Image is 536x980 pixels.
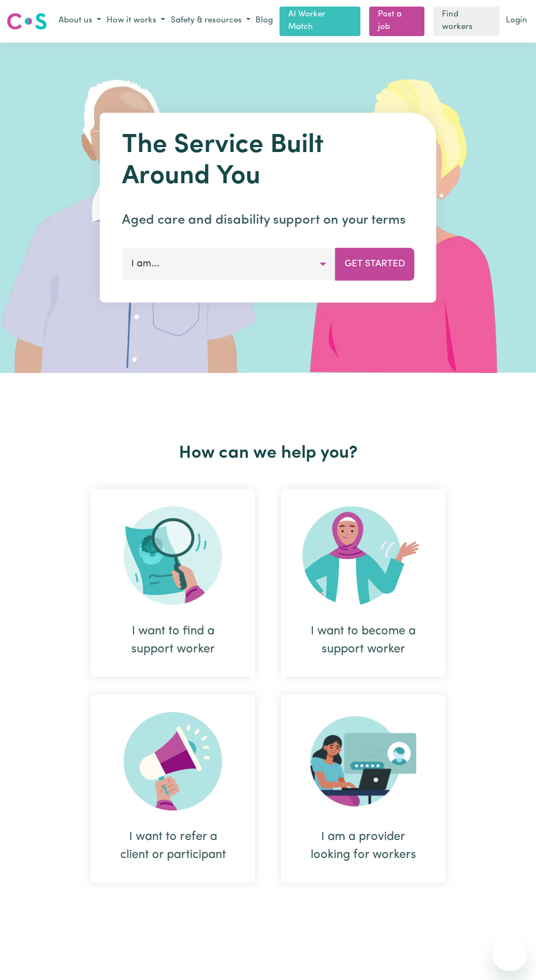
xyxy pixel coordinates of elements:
a: AI Worker Match [279,7,360,36]
a: Login [504,13,529,30]
div: I want to become a support worker [307,622,419,658]
button: Safety & resources [168,12,253,30]
img: Provider [310,712,416,810]
h1: The Service Built Around You [122,130,415,193]
button: About us [56,12,104,30]
div: I want to find a support worker [117,622,229,658]
div: I am a provider looking for workers [307,828,419,864]
button: How it works [104,12,168,30]
a: Blog [253,13,275,30]
a: Find workers [433,7,499,36]
div: I want to refer a client or participant [91,695,255,883]
img: Become Worker [302,506,424,605]
div: I am a provider looking for workers [281,695,445,883]
img: Search [124,506,222,605]
div: I want to find a support worker [91,489,255,677]
div: I want to refer a client or participant [117,828,229,864]
a: Careseekers logo [7,9,47,34]
img: Careseekers logo [7,11,47,31]
h2: How can we help you? [78,443,458,464]
iframe: Button to launch messaging window [492,936,527,971]
div: I want to become a support worker [281,489,445,677]
p: Aged care and disability support on your terms [122,211,415,230]
img: Refer [124,712,222,810]
a: Post a job [369,7,424,36]
button: I am... [122,248,336,281]
button: Get Started [335,248,415,281]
